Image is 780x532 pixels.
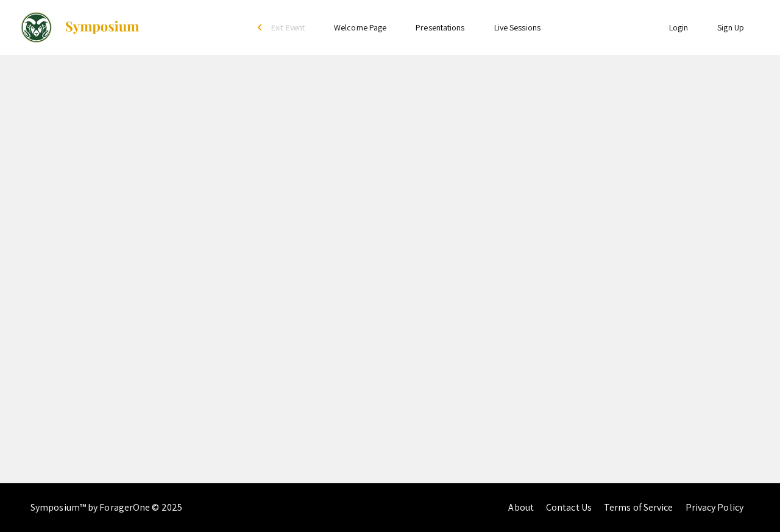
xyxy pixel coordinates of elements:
a: Login [669,22,689,33]
a: Live Sessions [494,22,541,33]
div: arrow_back_ios [258,24,265,31]
iframe: Chat [728,477,771,523]
a: Privacy Policy [686,501,743,514]
a: Presentations [416,22,464,33]
a: Multicultural Undergraduate Research Art and Leadership Symposium 2022 [21,12,140,43]
div: Symposium™ by ForagerOne © 2025 [30,483,182,532]
a: Terms of Service [604,501,673,514]
a: Sign Up [717,22,744,33]
img: Symposium by ForagerOne [64,20,140,35]
span: Exit Event [271,22,305,33]
img: Multicultural Undergraduate Research Art and Leadership Symposium 2022 [21,12,52,43]
a: About [508,501,534,514]
a: Contact Us [546,501,592,514]
a: Welcome Page [334,22,386,33]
